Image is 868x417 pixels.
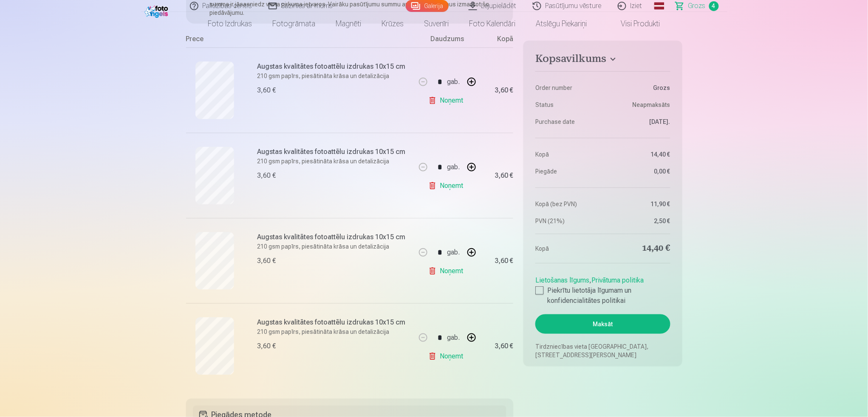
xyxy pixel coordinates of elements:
[535,101,599,109] dt: Status
[535,84,599,92] dt: Order number
[257,327,411,336] p: 210 gsm papīrs, piesātināta krāsa un detalizācija
[459,12,526,36] a: Foto kalendāri
[607,118,670,126] dd: [DATE].
[257,232,411,242] h6: Augstas kvalitātes fotoattēlu izdrukas 10x15 cm
[257,242,411,251] p: 210 gsm papīrs, piesātināta krāsa un detalizācija
[257,85,276,95] div: 3,60 €
[535,217,599,225] dt: PVN (21%)
[535,200,599,208] dt: Kopā (bez PVN)
[257,317,411,327] h6: Augstas kvalitātes fotoattēlu izdrukas 10x15 cm
[495,88,513,93] div: 3,60 €
[535,276,589,284] a: Lietošanas līgums
[597,12,670,36] a: Visi produkti
[535,53,670,68] button: Kopsavilkums
[428,348,467,365] a: Noņemt
[526,12,597,36] a: Atslēgu piekariņi
[257,147,411,157] h6: Augstas kvalitātes fotoattēlu izdrukas 10x15 cm
[495,258,513,263] div: 3,60 €
[257,62,411,72] h6: Augstas kvalitātes fotoattēlu izdrukas 10x15 cm
[535,167,599,176] dt: Piegāde
[535,243,599,255] dt: Kopā
[257,256,276,266] div: 3,60 €
[607,84,670,92] dd: Grozs
[607,217,670,225] dd: 2,50 €
[257,171,276,181] div: 3,60 €
[607,150,670,159] dd: 14,40 €
[447,327,460,348] div: gab.
[257,157,411,165] p: 210 gsm papīrs, piesātināta krāsa un detalizācija
[607,200,670,208] dd: 11,90 €
[535,272,670,306] div: ,
[186,34,416,48] div: Prece
[257,72,411,80] p: 210 gsm papīrs, piesātināta krāsa un detalizācija
[709,1,719,11] span: 4
[447,72,460,92] div: gab.
[428,263,467,280] a: Noņemt
[326,12,372,36] a: Magnēti
[263,12,326,36] a: Fotogrāmata
[535,285,670,306] label: Piekrītu lietotāja līgumam un konfidencialitātes politikai
[428,92,467,109] a: Noņemt
[607,243,670,255] dd: 14,40 €
[535,118,599,126] dt: Purchase date
[414,12,459,36] a: Suvenīri
[447,242,460,263] div: gab.
[535,314,670,334] button: Maksāt
[257,341,276,351] div: 3,60 €
[416,34,479,48] div: Daudzums
[495,173,513,178] div: 3,60 €
[607,167,670,176] dd: 0,00 €
[198,12,263,36] a: Foto izdrukas
[688,1,706,11] span: Grozs
[535,150,599,159] dt: Kopā
[447,157,460,177] div: gab.
[591,276,644,284] a: Privātuma politika
[633,101,670,109] span: Neapmaksāts
[495,344,513,349] div: 3,60 €
[428,177,467,194] a: Noņemt
[372,12,414,36] a: Krūzes
[535,342,670,359] p: Tirdzniecības vieta [GEOGRAPHIC_DATA], [STREET_ADDRESS][PERSON_NAME]
[144,3,170,18] img: /fa1
[479,34,513,48] div: Kopā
